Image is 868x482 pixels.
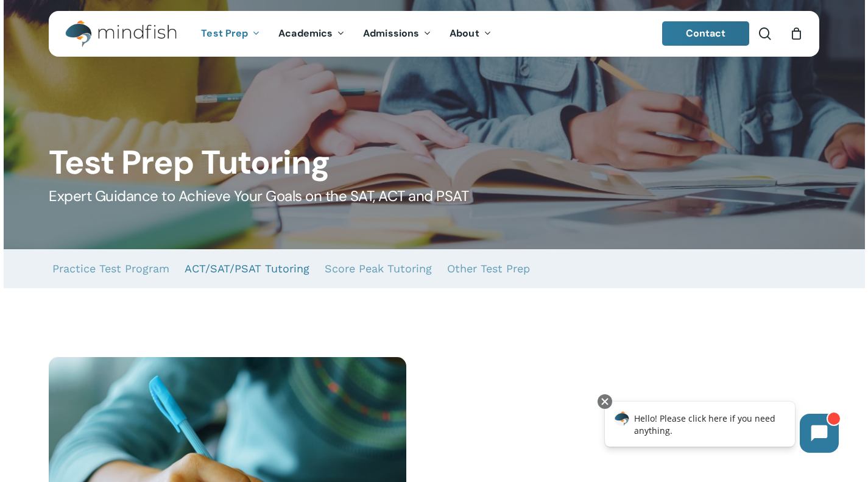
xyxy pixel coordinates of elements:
a: Other Test Prep [447,249,530,288]
h5: Expert Guidance to Achieve Your Goals on the SAT, ACT and PSAT [49,186,819,206]
a: About [440,29,501,39]
span: Academics [278,27,333,40]
header: Main Menu [49,11,819,57]
nav: Main Menu [192,11,500,57]
a: ACT/SAT/PSAT Tutoring [185,249,309,288]
span: Test Prep [201,27,248,40]
a: Cart [789,27,803,40]
a: Academics [269,29,354,39]
span: Contact [686,27,726,40]
span: Admissions [363,27,419,40]
a: Test Prep [192,29,269,39]
span: About [450,27,479,40]
a: Contact [662,21,750,46]
iframe: Chatbot [592,392,851,465]
a: Admissions [354,29,440,39]
h1: Test Prep Tutoring [49,143,819,182]
a: Score Peak Tutoring [325,249,432,288]
a: Practice Test Program [52,249,169,288]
